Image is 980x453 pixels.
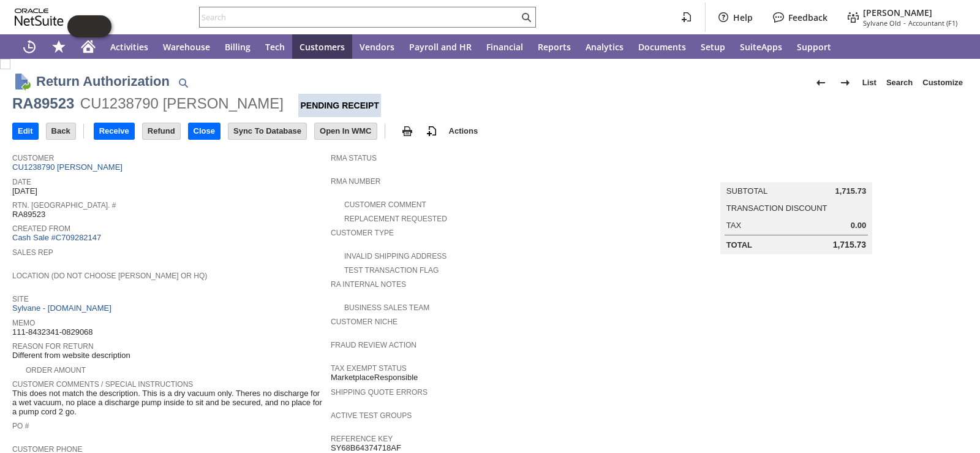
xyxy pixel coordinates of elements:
a: Location (Do Not Choose [PERSON_NAME] or HQ) [12,272,207,280]
a: List [858,73,881,93]
a: Total [726,240,752,249]
span: Sylvane Old [863,18,901,28]
div: Shortcuts [44,34,73,59]
a: Cash Sale #C709282147 [12,233,101,242]
a: Sales Rep [12,248,53,257]
a: Date [12,178,31,186]
a: Rtn. [GEOGRAPHIC_DATA]. # [12,201,116,210]
a: Analytics [578,34,631,59]
a: Vendors [352,34,402,59]
a: Shipping Quote Errors [331,388,428,397]
span: 0.00 [851,221,866,230]
a: Order Amount [26,366,86,375]
a: Sylvane - [DOMAIN_NAME] [12,303,115,313]
a: Subtotal [726,186,767,196]
a: Reason For Return [12,342,94,351]
img: Previous [813,75,828,90]
a: Tax [726,221,741,230]
input: Receive [94,123,134,139]
span: This does not match the description. This is a dry vacuum only. Theres no discharge for a wet vac... [12,389,325,417]
a: RMA Status [331,154,377,162]
a: SuiteApps [733,34,790,59]
span: Oracle Guided Learning Widget. To move around, please hold and drag [89,15,111,37]
div: RA89523 [12,94,74,113]
a: Search [881,73,918,93]
span: 1,715.73 [833,240,867,250]
span: Financial [486,41,523,53]
a: Site [12,295,29,303]
input: Back [47,123,75,139]
span: Billing [225,41,251,53]
label: Feedback [788,12,827,23]
img: print.svg [400,124,415,139]
a: Customer Comments / Special Instructions [12,380,193,389]
a: Recent Records [15,34,44,59]
img: Quick Find [176,75,190,90]
span: Documents [638,41,686,53]
a: CU1238790 [PERSON_NAME] [12,162,126,172]
a: Customers [292,34,352,59]
span: Vendors [360,41,394,53]
a: PO # [12,422,29,430]
a: Reports [530,34,578,59]
a: Home [73,34,103,59]
label: Help [733,12,753,23]
span: - [903,18,906,28]
a: Test Transaction Flag [344,266,439,275]
a: Customer Niche [331,318,398,326]
span: Support [797,41,831,53]
span: MarketplaceResponsible [331,373,418,383]
span: SY68B64374718AF [331,443,401,453]
h1: Return Authorization [36,71,170,91]
span: Customers [300,41,345,53]
a: Tech [258,34,292,59]
span: Warehouse [163,41,210,53]
span: Accountant (F1) [908,18,957,28]
caption: Summary [720,162,872,182]
a: Transaction Discount [726,204,827,213]
a: Support [790,34,839,59]
a: Payroll and HR [402,34,479,59]
a: RA Internal Notes [331,280,406,289]
div: Pending Receipt [298,94,380,117]
a: Actions [444,126,483,135]
span: Analytics [586,41,624,53]
a: Tax Exempt Status [331,364,407,373]
input: Search [200,10,519,25]
a: Reference Key [331,435,393,443]
span: Activities [110,41,148,53]
a: Customer Comment [344,200,426,209]
svg: Shortcuts [51,39,66,54]
svg: logo [15,9,64,26]
a: Active Test Groups [331,411,412,420]
span: [PERSON_NAME] [863,7,932,18]
img: Next [838,75,853,90]
span: 111-8432341-0829068 [12,327,93,337]
a: Customize [918,73,968,93]
img: add-record.svg [424,124,439,139]
input: Open In WMC [315,123,377,139]
input: Close [189,123,220,139]
a: Financial [479,34,530,59]
a: Memo [12,319,35,327]
span: Tech [265,41,285,53]
svg: Search [519,10,533,25]
input: Refund [143,123,180,139]
span: RA89523 [12,210,45,219]
a: Documents [631,34,693,59]
a: Setup [693,34,733,59]
a: Fraud Review Action [331,341,417,349]
span: Setup [701,41,725,53]
span: Different from website description [12,351,130,360]
svg: Home [81,39,96,54]
a: Warehouse [156,34,217,59]
a: Billing [217,34,258,59]
span: 1,715.73 [835,186,867,196]
input: Edit [13,123,38,139]
iframe: Click here to launch Oracle Guided Learning Help Panel [67,15,111,37]
a: Invalid Shipping Address [344,252,447,261]
span: SuiteApps [740,41,782,53]
a: Created From [12,224,70,233]
a: Replacement Requested [344,215,447,223]
a: RMA Number [331,177,380,186]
